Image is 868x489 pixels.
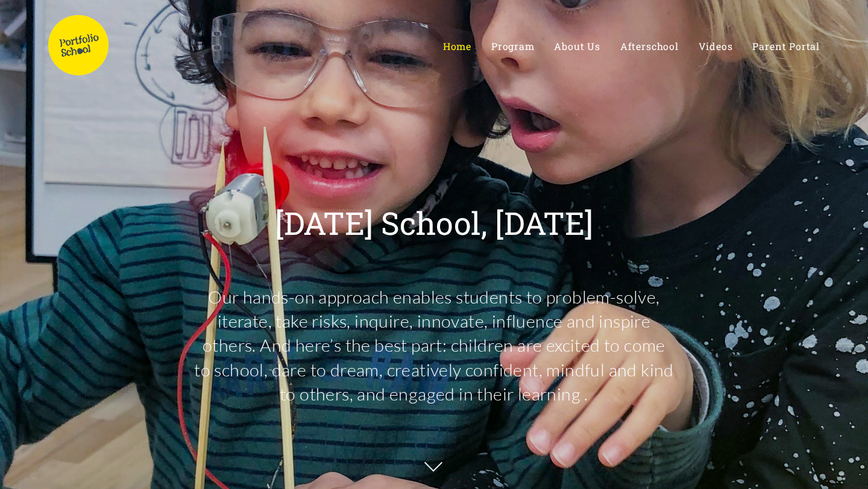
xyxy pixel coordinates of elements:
[491,40,535,52] span: Program
[752,40,820,52] span: Parent Portal
[554,40,600,52] span: About Us
[620,40,679,52] span: Afterschool
[193,285,675,406] p: Our hands-on approach enables students to problem-solve, iterate, take risks, inquire, innovate, ...
[443,40,471,52] span: Home
[699,40,733,52] span: Videos
[48,15,108,75] img: Portfolio School
[443,40,471,52] a: Home
[699,40,733,52] a: Videos
[275,207,593,238] p: [DATE] School, [DATE]
[620,40,679,52] a: Afterschool
[752,40,820,52] a: Parent Portal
